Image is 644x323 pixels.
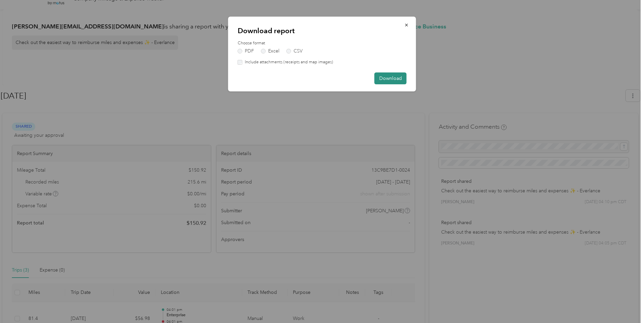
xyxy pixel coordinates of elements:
[238,40,407,46] label: Choose format
[242,59,333,65] label: Include attachments (receipts and map images)
[238,49,254,53] label: PDF
[374,72,407,84] button: Download
[286,49,303,53] label: CSV
[238,26,407,36] p: Download report
[261,49,279,53] label: Excel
